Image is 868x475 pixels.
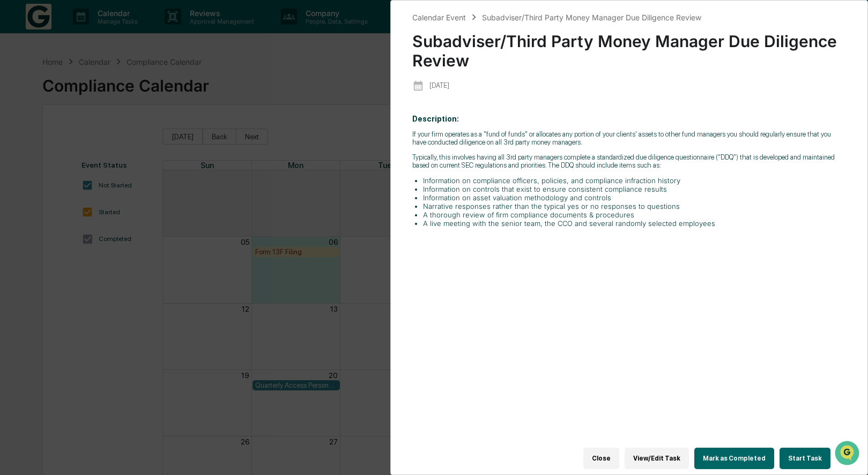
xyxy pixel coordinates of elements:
[11,22,195,40] p: How can we help?
[625,448,689,469] button: View/Edit Task
[89,175,93,183] span: •
[11,240,19,249] div: 🔎
[33,175,87,183] span: [PERSON_NAME]
[694,448,774,469] button: Mark as Completed
[6,235,72,254] a: 🔎Data Lookup
[834,440,863,469] iframe: Open customer support
[412,13,466,22] div: Calendar Event
[11,119,72,127] div: Past conversations
[423,210,847,219] li: A thorough review of firm compliance documents & procedures
[21,219,69,230] span: Preclearance
[33,146,87,154] span: [PERSON_NAME]
[21,175,30,184] img: 1746055101610-c473b297-6a78-478c-a979-82029cc54cd1
[6,215,73,234] a: 🖐️Preclearance
[95,175,117,183] span: [DATE]
[423,202,847,210] li: Narrative responses rather than the typical yes or no responses to questions
[89,146,93,154] span: •
[182,85,195,98] button: Start new chat
[166,117,195,130] button: See all
[780,448,830,469] button: Start Task
[11,220,19,229] div: 🖐️
[423,219,847,228] li: A live meeting with the senior team, the CCO and several randomly selected employees
[412,115,459,123] b: Description:
[11,135,28,153] img: Jack Rasmussen
[11,164,28,182] img: Jack Rasmussen
[88,219,133,230] span: Attestations
[412,23,847,70] div: Subadviser/Third Party Money Manager Due Diligence Review
[412,153,847,169] p: Typically, this involves having all 3rd party managers complete a standardized due diligence ques...
[423,193,847,202] li: Information on asset valuation methodology and controls
[423,185,847,193] li: Information on controls that exist to ensure consistent compliance results
[482,13,701,22] div: Subadviser/Third Party Money Manager Due Diligence Review
[76,265,130,274] a: Powered byPylon
[429,81,449,89] p: [DATE]
[48,82,176,93] div: Start new chat
[48,93,147,101] div: We're available if you need us!
[21,146,30,155] img: 1746055101610-c473b297-6a78-478c-a979-82029cc54cd1
[21,239,68,250] span: Data Lookup
[583,448,619,469] button: Close
[11,82,30,101] img: 1746055101610-c473b297-6a78-478c-a979-82029cc54cd1
[423,176,847,185] li: Information on compliance officers, policies, and compliance infraction history
[78,220,86,229] div: 🗄️
[412,130,847,146] p: If your firm operates as a "fund of funds" or allocates any portion of your clients' assets to ot...
[95,146,117,154] span: [DATE]
[107,266,130,274] span: Pylon
[23,82,42,101] img: 8933085812038_c878075ebb4cc5468115_72.jpg
[73,215,137,234] a: 🗄️Attestations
